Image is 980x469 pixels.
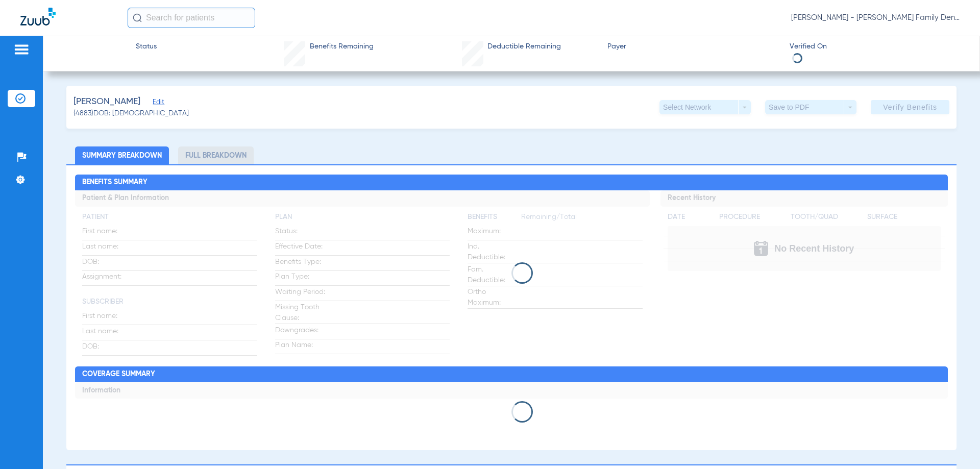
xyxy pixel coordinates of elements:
img: Search Icon [133,13,142,22]
span: Deductible Remaining [487,41,561,52]
li: Summary Breakdown [75,146,169,164]
img: Zuub Logo [20,8,56,26]
span: Benefits Remaining [310,41,374,52]
input: Search for patients [128,8,255,28]
span: Edit [153,98,162,108]
li: Full Breakdown [178,146,254,164]
span: Status [136,41,157,52]
span: [PERSON_NAME] [73,95,140,108]
h2: Benefits Summary [75,175,947,191]
span: (4883) DOB: [DEMOGRAPHIC_DATA] [73,108,189,119]
span: Payer [607,41,781,52]
span: Verified On [790,41,963,52]
img: hamburger-icon [13,43,30,56]
span: [PERSON_NAME] - [PERSON_NAME] Family Dentistry [791,13,960,23]
h2: Coverage Summary [75,366,947,383]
